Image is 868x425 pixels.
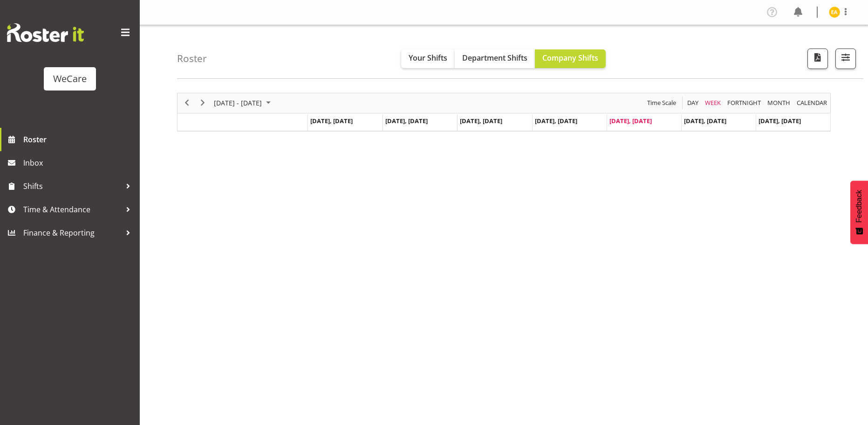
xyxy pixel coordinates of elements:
span: Your Shifts [409,53,447,63]
div: previous period [179,93,195,113]
span: Day [686,97,699,109]
span: Inbox [23,156,135,170]
button: Department Shifts [455,49,535,68]
button: Download a PDF of the roster according to the set date range. [807,49,828,69]
span: [DATE], [DATE] [684,117,726,125]
span: Feedback [855,190,863,223]
button: Next [197,97,209,109]
button: Your Shifts [401,49,455,68]
button: Fortnight [726,97,763,109]
span: [DATE], [DATE] [609,117,652,125]
span: [DATE], [DATE] [310,117,353,125]
div: next period [195,93,211,113]
div: Timeline Week of August 22, 2025 [177,93,831,132]
span: [DATE], [DATE] [385,117,428,125]
button: Time Scale [646,97,678,109]
button: Month [795,97,829,109]
span: Roster [23,132,135,146]
span: [DATE] - [DATE] [213,97,263,109]
img: Rosterit website logo [7,23,84,42]
span: calendar [796,97,828,109]
h4: Roster [177,53,207,64]
button: Timeline Week [704,97,723,109]
button: Timeline Month [766,97,792,109]
span: [DATE], [DATE] [759,117,801,125]
span: Company Shifts [542,53,598,63]
span: Time & Attendance [23,202,121,216]
span: Department Shifts [462,53,527,63]
button: Feedback - Show survey [850,181,868,244]
span: Time Scale [646,97,677,109]
div: WeCare [53,72,87,86]
button: Filter Shifts [835,49,856,69]
button: August 2025 [212,97,275,109]
span: Shifts [23,179,121,193]
span: Fortnight [726,97,762,109]
button: Timeline Day [686,97,700,109]
span: Month [766,97,791,109]
span: Week [704,97,722,109]
span: [DATE], [DATE] [460,117,502,125]
span: Finance & Reporting [23,226,121,240]
div: August 18 - 24, 2025 [211,93,276,113]
button: Company Shifts [535,49,606,68]
span: [DATE], [DATE] [535,117,577,125]
img: ena-advincula10844.jpg [829,7,840,18]
button: Previous [181,97,193,109]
